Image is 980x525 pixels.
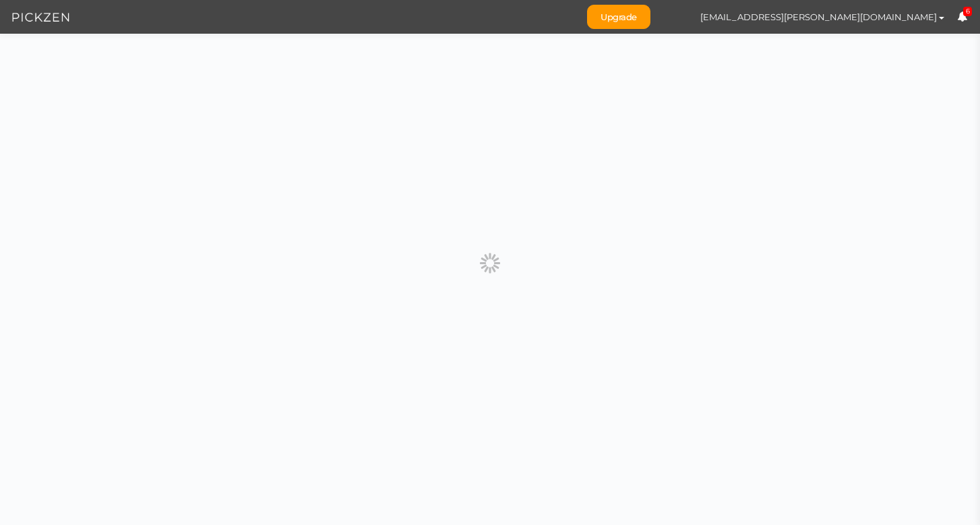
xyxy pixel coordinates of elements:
[963,7,973,17] span: 6
[587,5,650,29] a: Upgrade
[687,5,957,28] button: [EMAIL_ADDRESS][PERSON_NAME][DOMAIN_NAME]
[700,11,937,22] span: [EMAIL_ADDRESS][PERSON_NAME][DOMAIN_NAME]
[12,9,69,26] img: Pickzen logo
[664,5,687,29] img: 00058f2b1652573628526aeb60854265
